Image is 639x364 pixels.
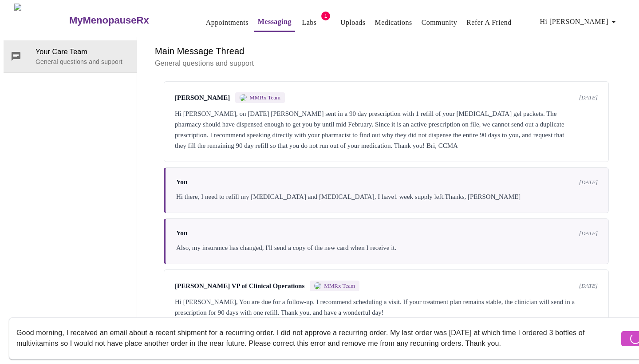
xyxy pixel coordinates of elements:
[175,108,598,151] div: Hi [PERSON_NAME], on [DATE] [PERSON_NAME] sent in a 90 day prescription with 1 refill of your [ME...
[68,5,184,36] a: MyMenopauseRx
[249,94,280,101] span: MMRx Team
[579,282,598,289] span: [DATE]
[422,16,458,29] a: Community
[16,324,619,352] textarea: Send a message about your appointment
[176,191,598,202] div: Hi there, I need to refill my [MEDICAL_DATA] and [MEDICAL_DATA], I have1 week supply left.Thanks,...
[4,40,137,72] div: Your Care TeamGeneral questions and support
[418,14,461,32] button: Community
[375,16,412,29] a: Medications
[540,16,619,28] span: Hi [PERSON_NAME]
[466,16,512,29] a: Refer a Friend
[579,94,598,101] span: [DATE]
[536,13,623,31] button: Hi [PERSON_NAME]
[175,94,230,102] span: [PERSON_NAME]
[463,14,515,32] button: Refer a Friend
[176,242,598,253] div: Also, my insurance has changed, I'll send a copy of the new card when I receive it.
[175,297,598,318] div: Hi [PERSON_NAME], You are due for a follow-up. I recommend scheduling a visit. If your treatment ...
[314,282,321,289] img: MMRX
[155,58,618,69] p: General questions and support
[35,57,130,66] p: General questions and support
[340,16,366,29] a: Uploads
[14,4,68,37] img: MyMenopauseRx Logo
[240,94,247,101] img: MMRX
[176,229,187,237] span: You
[176,178,187,186] span: You
[35,47,130,57] span: Your Care Team
[302,16,317,29] a: Labs
[579,230,598,237] span: [DATE]
[175,282,304,290] span: [PERSON_NAME] VP of Clinical Operations
[324,282,355,289] span: MMRx Team
[295,14,323,32] button: Labs
[254,13,295,32] button: Messaging
[321,12,330,20] span: 1
[155,44,618,58] h6: Main Message Thread
[371,14,416,32] button: Medications
[69,15,149,26] h3: MyMenopauseRx
[579,179,598,186] span: [DATE]
[202,14,252,32] button: Appointments
[337,14,369,32] button: Uploads
[258,16,292,28] a: Messaging
[206,16,248,29] a: Appointments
